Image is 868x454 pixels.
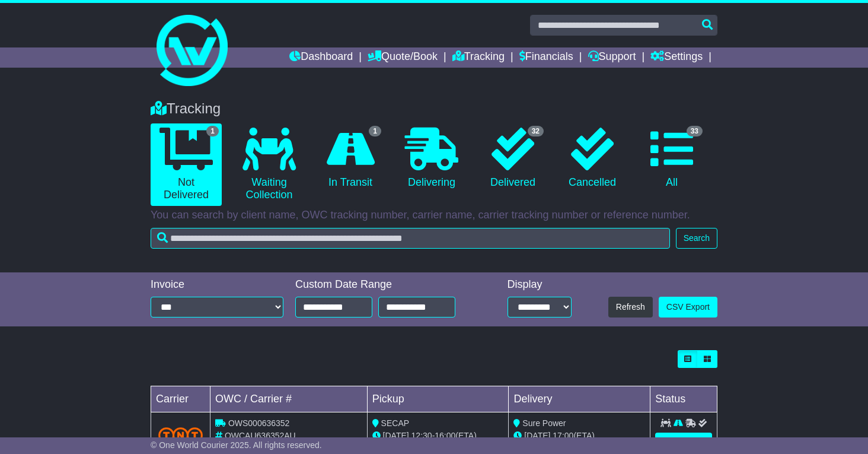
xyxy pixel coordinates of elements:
td: Pickup [367,386,509,412]
span: 12:30 [411,431,432,440]
span: OWCAU636352AU [225,431,296,440]
span: [DATE] [524,431,550,440]
a: Financials [519,47,573,68]
img: TNT_Domestic.png [158,427,203,443]
td: Delivery [509,386,650,412]
a: View Order [655,433,712,453]
div: Display [508,278,572,291]
span: 1 [206,126,219,136]
div: - (ETA) [372,430,504,442]
div: Invoice [151,278,283,291]
div: (ETA) [513,430,645,442]
span: 32 [528,126,544,136]
span: Sure Power [522,418,566,428]
a: Settings [650,47,703,68]
div: Tracking [145,100,723,118]
a: Dashboard [289,47,353,68]
a: 1 In Transit [317,123,384,193]
a: Cancelled [559,123,626,193]
span: 17:00 [553,431,573,440]
span: © One World Courier 2025. All rights reserved. [151,440,322,450]
a: 33 All [638,123,706,193]
a: CSV Export [659,297,717,318]
div: Custom Date Range [295,278,476,291]
a: Quote/Book [368,47,438,68]
span: [DATE] [383,431,409,440]
a: 1 Not Delivered [151,123,222,206]
span: 1 [369,126,381,136]
a: Delivering [396,123,467,193]
td: Carrier [151,386,210,412]
button: Search [676,228,717,249]
td: OWC / Carrier # [210,386,368,412]
button: Refresh [608,297,653,318]
span: 33 [687,126,703,136]
p: You can search by client name, OWC tracking number, carrier name, carrier tracking number or refe... [151,209,717,222]
a: 32 Delivered [479,123,547,193]
a: Tracking [452,47,505,68]
td: Status [650,386,717,412]
a: Waiting Collection [234,123,305,206]
span: SECAP [381,418,409,428]
span: 16:00 [435,431,455,440]
a: Support [588,47,636,68]
span: OWS000636352 [228,418,290,428]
